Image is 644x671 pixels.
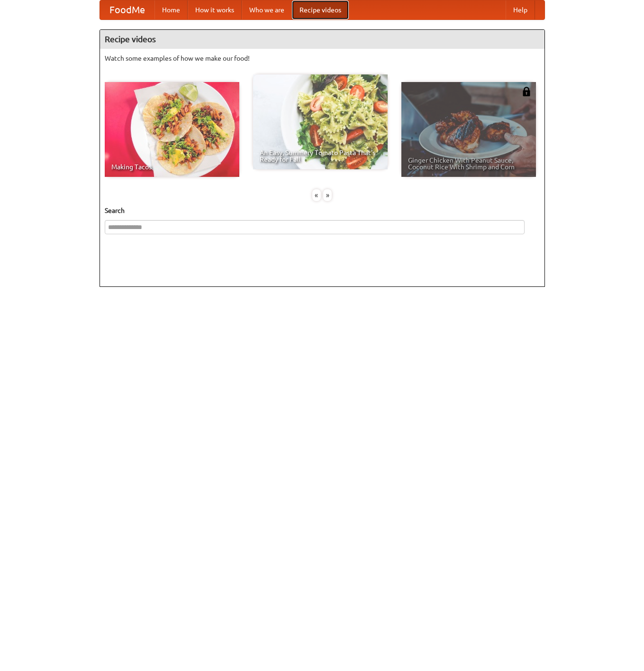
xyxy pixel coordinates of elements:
a: Recipe videos [292,0,349,19]
a: Help [506,0,535,19]
h4: Recipe videos [100,30,544,49]
a: FoodMe [100,0,154,19]
img: 483408.png [522,87,531,96]
div: « [312,189,321,201]
h5: Search [105,206,540,215]
div: » [323,189,332,201]
a: Who we are [242,0,292,19]
a: Making Tacos [105,82,239,177]
a: How it works [188,0,242,19]
a: An Easy, Summery Tomato Pasta That's Ready for Fall [253,74,388,169]
p: Watch some examples of how we make our food! [105,54,540,63]
span: An Easy, Summery Tomato Pasta That's Ready for Fall [260,149,381,163]
a: Home [154,0,188,19]
span: Making Tacos [111,164,233,170]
